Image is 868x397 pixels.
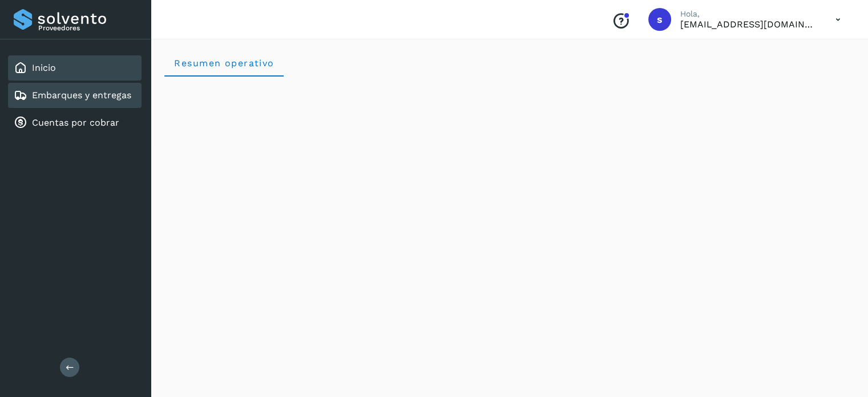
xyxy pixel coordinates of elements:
div: Cuentas por cobrar [8,110,142,135]
p: sectram23@gmail.com [680,19,817,30]
a: Cuentas por cobrar [32,117,119,128]
span: Resumen operativo [173,58,274,69]
a: Inicio [32,62,56,73]
p: Proveedores [38,24,137,32]
div: Inicio [8,55,142,81]
div: Embarques y entregas [8,83,142,108]
a: Embarques y entregas [32,90,131,101]
p: Hola, [680,9,817,19]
